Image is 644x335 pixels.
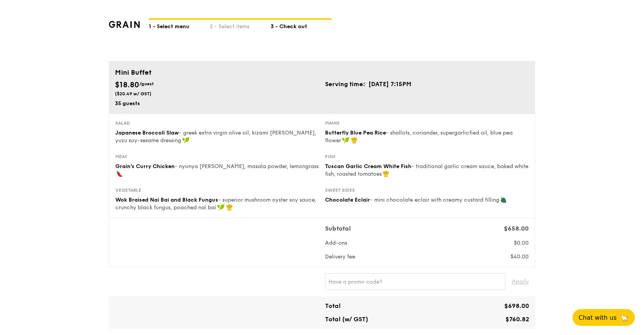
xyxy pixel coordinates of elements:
div: 2 - Select items [210,20,271,30]
span: ($20.49 w/ GST) [115,91,151,96]
button: Chat with us🦙 [572,309,635,326]
img: icon-spicy.37a8142b.svg [116,170,123,177]
span: Apply [512,273,529,290]
span: Japanese Broccoli Slaw [115,130,179,136]
div: Salad [115,120,319,126]
div: 35 guests [115,100,319,107]
span: $40.00 [510,253,529,260]
span: Subtotal [325,225,351,232]
span: Wok Braised Nai Bai and Black Fungus [115,197,218,203]
span: 🦙 [620,313,629,322]
div: 3 - Check out [271,20,332,30]
td: [DATE] 7:15PM [368,79,412,89]
span: - shallots, coriander, supergarlicfied oil, blue pea flower [325,130,513,144]
div: Fish [325,154,529,160]
div: 1 - Select menu [149,20,210,30]
span: Butterfly Blue Pea Rice [325,130,386,136]
span: Total (w/ GST) [325,316,368,323]
img: icon-vegan.f8ff3823.svg [342,137,349,144]
span: $698.00 [504,302,529,309]
span: $760.82 [505,316,529,323]
span: /guest [139,81,154,87]
span: Chocolate Eclair [325,197,370,203]
span: - traditional garlic cream sauce, baked white fish, roasted tomatoes [325,163,528,177]
span: Add-ons [325,240,347,246]
img: icon-vegan.f8ff3823.svg [182,137,190,144]
span: Total [325,302,341,309]
span: - nyonya [PERSON_NAME], masala powder, lemongrass [175,163,319,170]
span: $658.00 [504,225,529,232]
img: icon-chef-hat.a58ddaea.svg [383,170,389,177]
td: Serving time: [325,79,368,89]
div: Mains [325,120,529,126]
div: Mini Buffet [115,67,529,78]
img: icon-chef-hat.a58ddaea.svg [226,204,233,211]
img: icon-chef-hat.a58ddaea.svg [351,137,358,144]
span: Grain's Curry Chicken [115,163,175,170]
img: grain-logotype.1cdc1e11.png [109,21,140,28]
img: icon-vegan.f8ff3823.svg [217,204,225,211]
img: icon-vegetarian.fe4039eb.svg [500,196,507,203]
div: Sweet sides [325,187,529,193]
div: Meat [115,154,319,160]
span: - mini chocolate eclair with creamy custard filling [370,197,499,203]
div: Vegetable [115,187,319,193]
span: $18.80 [115,80,139,90]
span: Tuscan Garlic Cream White Fish [325,163,411,170]
span: - greek extra virgin olive oil, kizami [PERSON_NAME], yuzu soy-sesame dressing [115,130,316,144]
span: $0.00 [514,240,529,246]
span: Delivery fee [325,253,355,260]
input: Have a promo code? [325,273,505,290]
span: Chat with us [579,314,617,321]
